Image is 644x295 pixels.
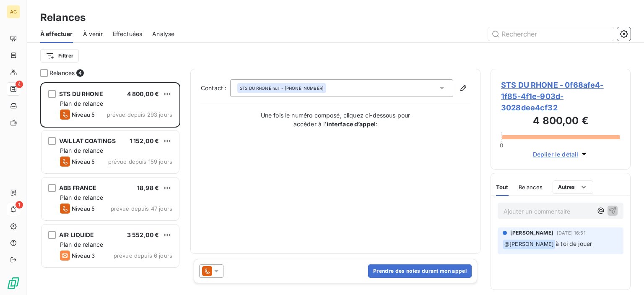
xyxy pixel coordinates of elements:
[137,184,159,191] span: 18,98 €
[252,111,419,128] p: Une fois le numéro composé, cliquez ci-dessous pour accéder à l’ :
[72,111,95,118] span: Niveau 5
[114,252,172,259] span: prévue depuis 6 jours
[240,85,280,91] span: STS DU RHONE null
[107,111,172,118] span: prévue depuis 293 jours
[556,240,592,247] span: à toi de jouer
[533,150,579,159] span: Déplier le détail
[83,30,103,38] span: À venir
[519,184,543,191] span: Relances
[553,180,593,194] button: Autres
[16,201,23,209] span: 1
[496,184,509,191] span: Tout
[501,113,620,130] h3: 4 800,00 €
[500,142,503,149] span: 0
[40,10,86,25] h3: Relances
[59,90,103,97] span: STS DU RHONE
[40,49,79,63] button: Filtrer
[108,158,172,165] span: prévue depuis 159 jours
[152,30,174,38] span: Analyse
[59,184,97,191] span: ABB FRANCE
[111,205,172,212] span: prévue depuis 47 jours
[72,205,95,212] span: Niveau 5
[368,264,472,278] button: Prendre des notes durant mon appel
[240,85,324,91] div: - [PHONE_NUMBER]
[76,69,84,77] span: 4
[60,147,103,154] span: Plan de relance
[7,82,20,96] a: 4
[16,81,23,88] span: 4
[60,100,103,107] span: Plan de relance
[615,266,636,287] iframe: Intercom live chat
[501,79,620,113] span: STS DU RHONE - 0f68afe4-1f85-4f1e-903d-3028dee4cf32
[503,240,555,249] span: @ [PERSON_NAME]
[488,27,614,41] input: Rechercher
[60,194,103,201] span: Plan de relance
[113,30,143,38] span: Effectuées
[40,30,73,38] span: À effectuer
[130,137,159,144] span: 1 152,00 €
[327,120,376,128] strong: interface d’appel
[201,84,230,92] label: Contact :
[557,230,586,235] span: [DATE] 16:51
[127,231,159,238] span: 3 552,00 €
[49,69,75,77] span: Relances
[59,137,116,144] span: VAILLAT COATINGS
[127,90,159,97] span: 4 800,00 €
[72,158,95,165] span: Niveau 5
[60,241,103,248] span: Plan de relance
[7,5,20,18] div: AG
[59,231,94,238] span: AIR LIQUIDE
[72,252,95,259] span: Niveau 3
[40,82,180,295] div: grid
[530,149,591,159] button: Déplier le détail
[7,277,20,290] img: Logo LeanPay
[510,229,553,237] span: [PERSON_NAME]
